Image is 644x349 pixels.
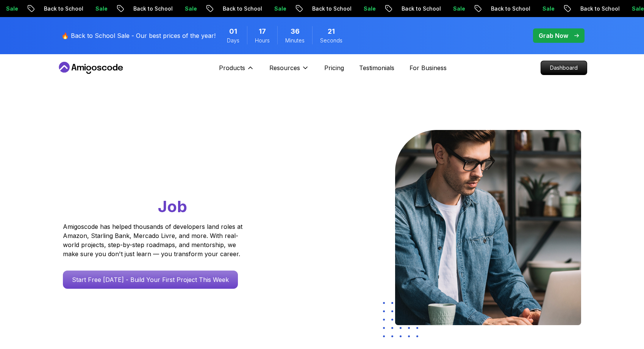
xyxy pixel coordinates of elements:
span: Minutes [285,37,305,44]
span: Hours [255,37,270,44]
p: Back to School [380,5,432,13]
p: Resources [269,63,300,72]
p: Sale [342,5,367,13]
button: Products [219,63,254,78]
a: Testimonials [359,63,394,72]
p: 🔥 Back to School Sale - Our best prices of the year! [61,31,216,40]
p: Back to School [559,5,611,13]
p: Sale [521,5,546,13]
p: Back to School [202,5,253,13]
div: v 4.0.25 [21,12,37,18]
p: Back to School [291,5,342,13]
p: Amigoscode has helped thousands of developers land roles at Amazon, Starling Bank, Mercado Livre,... [63,222,245,258]
span: 17 Hours [259,26,266,37]
p: Sale [164,5,188,13]
a: For Business [410,63,447,72]
p: Grab Now [539,31,568,40]
p: Sale [253,5,277,13]
span: 36 Minutes [291,26,300,37]
a: Pricing [324,63,344,72]
img: tab_domain_overview_orange.svg [22,44,28,50]
div: Domain: [DOMAIN_NAME] [20,20,83,26]
span: 1 Days [229,26,237,37]
span: Days [227,37,239,44]
a: Start Free [DATE] - Build Your First Project This Week [63,271,238,289]
p: Back to School [112,5,164,13]
p: Sale [432,5,456,13]
button: Resources [269,63,309,78]
p: Back to School [470,5,521,13]
span: Seconds [320,37,342,44]
p: Sale [611,5,635,13]
div: Domain Overview [30,45,68,50]
p: Sale [74,5,98,13]
p: Dashboard [541,61,587,75]
img: tab_keywords_by_traffic_grey.svg [77,44,83,50]
a: Dashboard [541,61,587,75]
p: Products [219,63,245,72]
img: website_grey.svg [12,20,18,26]
p: Back to School [23,5,74,13]
span: 21 Seconds [328,26,335,37]
img: logo_orange.svg [12,12,18,18]
div: Keywords by Traffic [85,45,125,50]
